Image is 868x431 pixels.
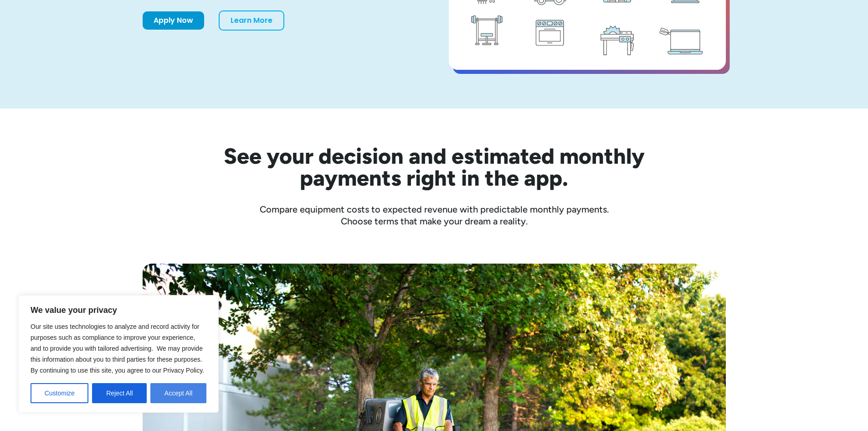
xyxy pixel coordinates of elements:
button: Accept All [150,383,206,403]
a: Learn More [219,10,284,31]
p: We value your privacy [31,305,206,316]
a: Apply Now [143,11,204,30]
span: Our site uses technologies to analyze and record activity for purposes such as compliance to impr... [31,323,204,374]
h2: See your decision and estimated monthly payments right in the app. [179,145,689,189]
button: Reject All [92,383,147,403]
div: Compare equipment costs to expected revenue with predictable monthly payments. Choose terms that ... [143,203,726,227]
div: We value your privacy [18,295,219,413]
button: Customize [31,383,88,403]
